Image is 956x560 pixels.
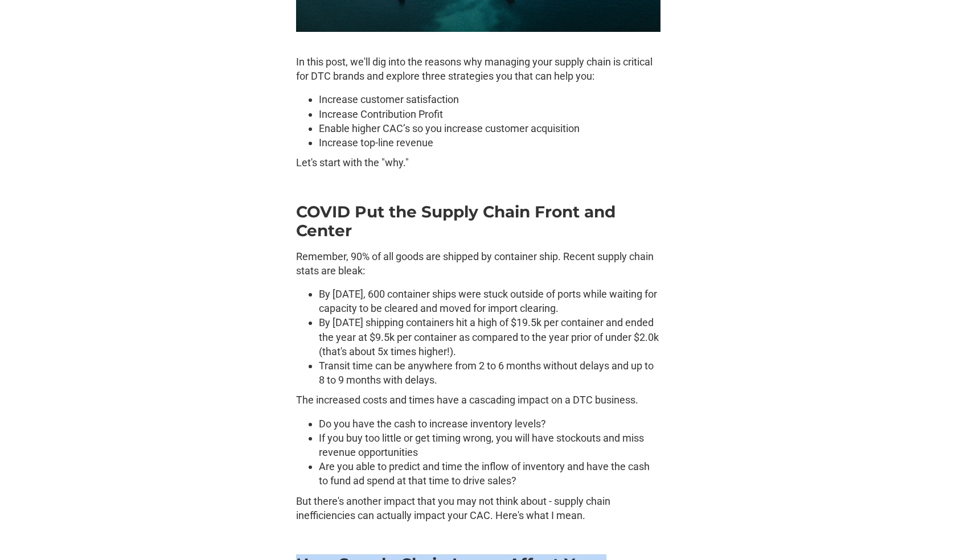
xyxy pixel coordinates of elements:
p: But there's another impact that you may not think about - supply chain inefficiencies can actuall... [296,494,660,522]
li: Increase customer satisfaction [319,92,660,106]
p: Remember, 90% of all goods are shipped by container ship. Recent supply chain stats are bleak: [296,249,660,278]
li: By [DATE] shipping containers hit a high of $19.5k per container and ended the year at $9.5k per ... [319,315,660,359]
li: Are you able to predict and time the inflow of inventory and have the cash to fund ad spend at th... [319,459,660,488]
p: The increased costs and times have a cascading impact on a DTC business. [296,393,660,407]
p: ‍ [296,532,660,546]
p: In this post, we'll dig into the reasons why managing your supply chain is critical for DTC brand... [296,55,660,83]
li: By [DATE], 600 container ships were stuck outside of ports while waiting for capacity to be clear... [319,287,660,315]
p: ‍ [296,179,660,193]
li: Do you have the cash to increase inventory levels? [319,417,660,431]
li: Enable higher CAC’s so you increase customer acquisition [319,121,660,135]
strong: COVID Put the Supply Chain Front and Center [296,202,616,240]
p: Let's start with the "why." [296,155,660,170]
li: Increase Contribution Profit [319,107,660,121]
li: Increase top-line revenue [319,135,660,150]
li: Transit time can be anywhere from 2 to 6 months without delays and up to 8 to 9 months with delays. [319,359,660,387]
li: If you buy too little or get timing wrong, you will have stockouts and miss revenue opportunities [319,431,660,459]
